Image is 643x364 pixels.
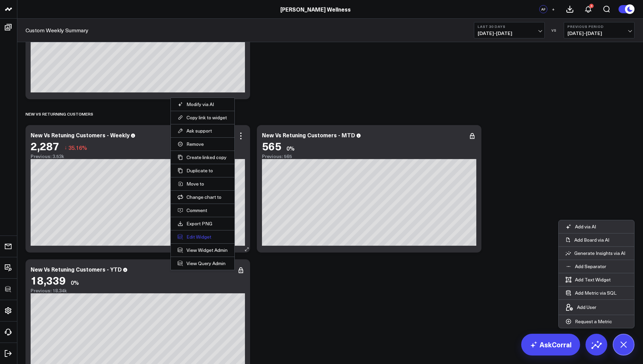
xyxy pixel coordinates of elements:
button: Change chart to [178,194,228,200]
button: Generate Insights via AI [559,247,634,260]
button: Edit Widget [178,234,228,240]
div: NEW VS RETURNING CUSTOMERS [26,106,93,122]
div: AF [539,5,547,13]
p: Add User [577,304,596,310]
p: Add Separator [575,263,606,270]
div: 18,339 [31,274,66,286]
button: Create linked copy [178,154,228,160]
button: + [549,5,557,13]
b: Last 30 Days [478,24,541,29]
button: Move to [178,181,228,187]
div: New Vs Retuning Customers - MTD [262,131,355,139]
button: Add Board via AI [559,233,634,246]
button: Duplicate to [178,168,228,174]
button: Modify via AI [178,101,228,107]
span: 35.16% [68,144,87,151]
a: Custom Weekly Summary [26,27,88,34]
div: Previous: 565 [262,154,476,159]
button: Remove [178,141,228,147]
button: Request a Metric [559,315,619,328]
a: AskCorral [521,334,580,356]
div: Previous: 3.53k [31,154,245,159]
a: [PERSON_NAME] Wellness [280,5,351,13]
button: Previous Period[DATE]-[DATE] [564,22,634,38]
button: Copy link to widget [178,115,228,121]
a: Export PNG [178,221,228,227]
span: [DATE] - [DATE] [478,31,541,36]
a: View Query Admin [178,260,228,266]
button: Add Metric via SQL [559,287,623,299]
a: View Widget Admin [178,247,228,253]
span: ↓ [64,143,67,152]
button: Add User [559,300,603,315]
a: Log Out [2,347,15,360]
a: SQL Client [2,283,15,295]
div: VS [548,28,560,32]
div: 565 [262,140,281,152]
div: New Vs Retuning Customers - YTD [31,265,122,273]
div: Previous: 18.34k [31,288,245,293]
button: Last 30 Days[DATE]-[DATE] [474,22,545,38]
div: 4 [589,4,594,8]
button: Add via AI [559,220,603,233]
p: Add Board via AI [574,237,609,243]
div: 0% [286,144,295,152]
div: New Vs Retuning Customers - Weekly [31,131,130,139]
span: [DATE] - [DATE] [567,31,631,36]
button: Add Separator [559,260,613,273]
p: Request a Metric [575,318,612,325]
button: Ask support [178,128,228,134]
p: Add via AI [575,224,596,230]
span: + [552,7,555,12]
div: 0% [71,279,79,286]
b: Previous Period [567,24,631,29]
p: Generate Insights via AI [574,250,625,256]
button: Comment [178,207,228,213]
button: Add Text Widget [559,273,617,286]
div: 2,287 [31,140,59,152]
